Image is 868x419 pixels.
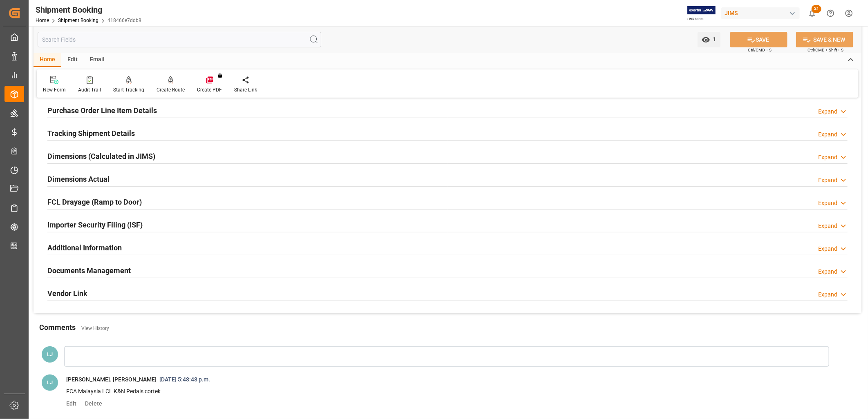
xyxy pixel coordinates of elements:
div: Shipment Booking [36,4,141,16]
div: Expand [818,290,837,299]
h2: Dimensions (Calculated in JIMS) [47,151,155,162]
a: Shipment Booking [58,18,98,23]
span: [DATE] 5:48:48 p.m. [157,376,213,383]
h2: Purchase Order Line Item Details [47,105,157,116]
div: Expand [818,153,837,162]
button: Help Center [821,4,840,22]
button: SAVE & NEW [796,32,853,47]
span: LJ [47,379,53,386]
h2: Documents Management [47,265,131,276]
div: Home [34,53,61,67]
h2: Tracking Shipment Details [47,128,135,139]
div: Expand [818,222,837,230]
div: Expand [818,245,837,253]
div: Expand [818,107,837,116]
h2: Additional Information [47,242,122,253]
span: Ctrl/CMD + Shift + S [808,47,843,53]
span: 1 [710,36,716,42]
span: Delete [82,400,102,407]
h2: Vendor Link [47,288,87,299]
div: Expand [818,130,837,139]
a: View History [81,325,109,331]
img: Exertis%20JAM%20-%20Email%20Logo.jpg_1722504956.jpg [687,6,716,20]
h2: Importer Security Filing (ISF) [47,219,143,230]
span: 21 [812,5,821,13]
button: open menu [698,32,720,47]
div: Create Route [157,86,185,94]
div: JIMS [721,7,800,19]
div: Expand [818,176,837,185]
h2: FCL Drayage (Ramp to Door) [47,196,142,207]
div: Email [84,53,111,67]
h2: Comments [39,322,76,333]
div: Start Tracking [113,86,144,94]
span: Ctrl/CMD + S [748,47,772,53]
button: SAVE [730,32,787,47]
span: LJ [47,351,53,357]
div: Edit [61,53,84,67]
div: Audit Trail [78,86,101,94]
span: Edit [66,400,82,407]
div: Expand [818,267,837,276]
button: show 21 new notifications [803,4,821,22]
div: Expand [818,199,837,207]
h2: Dimensions Actual [47,174,110,185]
div: Share Link [234,86,257,94]
span: [PERSON_NAME]. [PERSON_NAME] [66,376,157,383]
button: JIMS [721,5,803,21]
input: Search Fields [38,32,321,47]
a: Home [36,18,49,23]
div: New Form [43,86,66,94]
p: FCA Malaysia LCL K&N Pedals cortek [66,387,816,397]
